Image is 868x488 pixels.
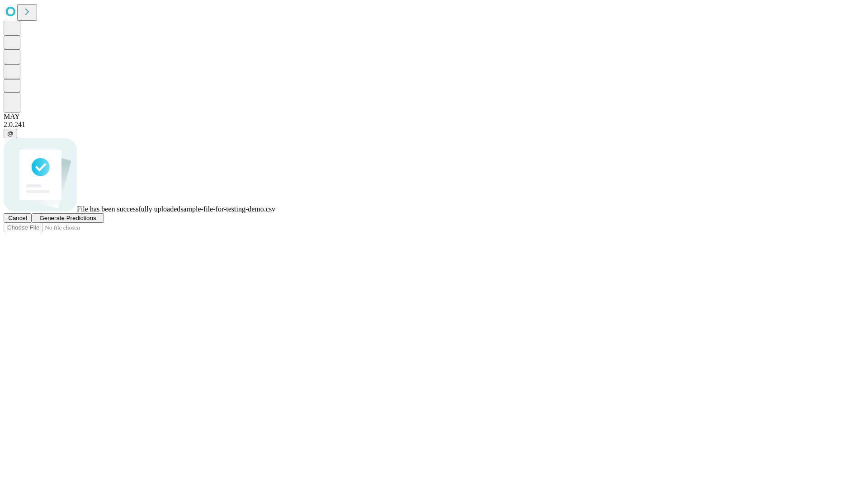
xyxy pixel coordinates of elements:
button: @ [4,129,17,138]
span: File has been successfully uploaded [77,205,180,213]
div: 2.0.241 [4,121,864,129]
button: Cancel [4,213,32,223]
button: Generate Predictions [32,213,104,223]
span: @ [7,130,14,137]
span: sample-file-for-testing-demo.csv [180,205,275,213]
span: Cancel [8,215,27,221]
span: Generate Predictions [39,215,96,221]
div: MAY [4,113,864,121]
